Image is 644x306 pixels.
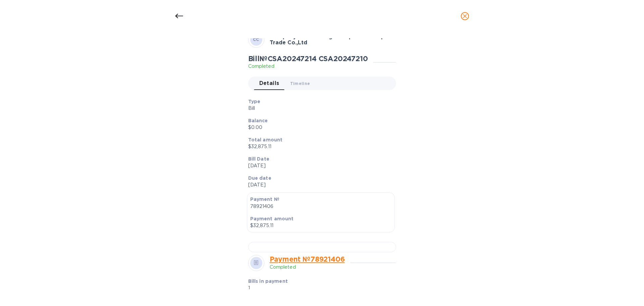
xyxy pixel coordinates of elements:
b: Bill Date [248,156,269,162]
b: Balance [248,118,268,123]
p: Completed [248,63,368,70]
p: $32,875.11 [248,143,391,150]
b: Payment amount [250,216,294,221]
b: Bills in payment [248,278,288,284]
p: $32,875.11 [250,222,391,229]
p: 78921406 [250,203,391,210]
b: Due date [248,175,271,181]
b: Total amount [248,137,283,142]
h2: Bill № CSA20247214 CSA20247210 [248,54,368,63]
b: Type [248,99,261,104]
b: Company Name:Comgesi Import and Export Trade Co.,Ltd [270,33,393,46]
button: close [457,8,473,24]
p: Completed [270,264,345,271]
span: Details [259,79,279,88]
span: Timeline [290,80,310,87]
p: 1 [248,285,343,292]
p: $0.00 [248,124,391,131]
p: [DATE] [248,162,391,169]
p: Bill [248,105,391,112]
b: Payment № [250,196,279,202]
p: [DATE] [248,181,391,188]
b: CC [253,37,259,42]
a: Payment № 78921406 [270,255,345,263]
